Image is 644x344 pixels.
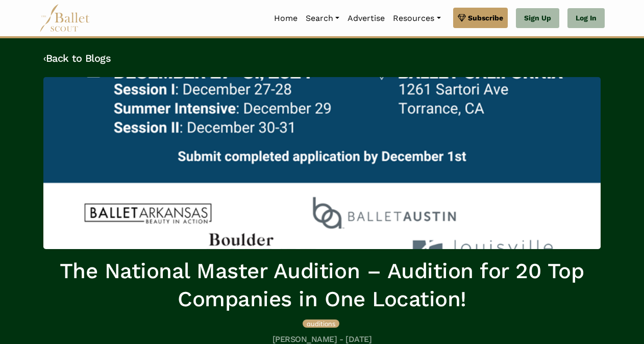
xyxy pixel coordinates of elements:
[343,8,389,29] a: Advertise
[458,12,466,23] img: gem.svg
[302,8,343,29] a: Search
[567,8,605,29] a: Log In
[453,8,508,28] a: Subscribe
[43,77,601,249] img: header_image.img
[303,318,339,328] a: auditions
[270,8,302,29] a: Home
[389,8,444,29] a: Resources
[468,12,503,23] span: Subscribe
[43,257,601,313] h1: The National Master Audition – Audition for 20 Top Companies in One Location!
[307,320,335,328] span: auditions
[516,8,559,29] a: Sign Up
[43,52,111,64] a: ‹Back to Blogs
[43,52,46,64] code: ‹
